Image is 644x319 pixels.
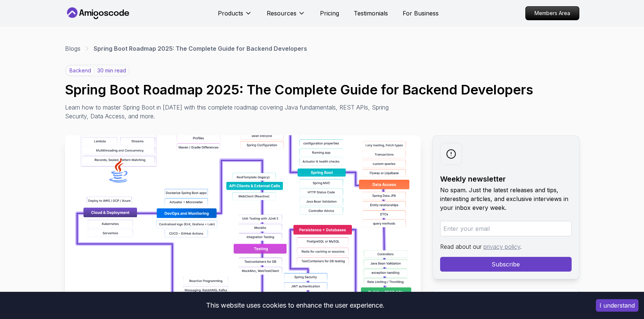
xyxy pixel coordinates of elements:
p: Products [218,9,243,18]
p: Learn how to master Spring Boot in [DATE] with this complete roadmap covering Java fundamentals, ... [65,103,394,121]
button: Subscribe [440,257,572,272]
input: Enter your email [440,221,572,236]
iframe: chat widget [598,273,644,308]
a: For Business [403,9,439,18]
button: Products [218,9,252,24]
p: Read about our . [440,242,572,251]
button: Accept cookies [596,299,638,312]
p: No spam. Just the latest releases and tips, interesting articles, and exclusive interviews in you... [440,186,572,212]
p: Resources [267,9,296,18]
h1: Spring Boot Roadmap 2025: The Complete Guide for Backend Developers [65,82,579,97]
a: Blogs [65,44,80,53]
div: This website uses cookies to enhance the user experience. [6,297,585,313]
button: Resources [267,9,305,24]
h2: Weekly newsletter [440,174,572,184]
a: privacy policy [483,243,520,250]
p: 30 min read [97,67,126,74]
img: Spring Boot Roadmap 2025: The Complete Guide for Backend Developers thumbnail [65,135,421,301]
p: Spring Boot Roadmap 2025: The Complete Guide for Backend Developers [94,44,307,53]
a: Pricing [320,9,339,18]
p: backend [66,66,94,75]
a: Members Area [525,6,579,20]
a: Testimonials [354,9,388,18]
p: Members Area [526,7,579,20]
